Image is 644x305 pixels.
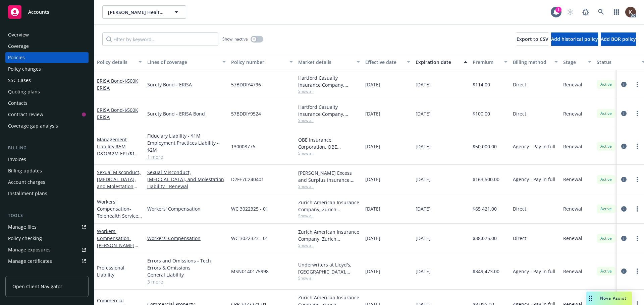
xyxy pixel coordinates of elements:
button: Expiration date [413,54,470,70]
div: Stage [563,59,584,66]
a: ERISA Bond [97,107,138,120]
a: Manage exposures [5,244,89,255]
div: Zurich American Insurance Company, Zurich Insurance Group [298,228,360,242]
a: circleInformation [620,234,628,242]
a: circleInformation [620,109,628,118]
span: $50,000.00 [473,143,497,150]
span: Renewal [563,176,582,183]
a: SSC Cases [5,75,89,86]
span: [DATE] [365,176,380,183]
span: Show inactive [222,36,248,42]
button: Premium [470,54,510,70]
span: Show all [298,118,360,123]
div: Status [597,59,638,66]
button: Market details [296,54,363,70]
span: [DATE] [416,81,431,88]
a: more [633,234,641,242]
span: - [PERSON_NAME] Health Inc [97,235,138,255]
span: Show all [298,183,360,189]
a: more [633,267,641,275]
span: Renewal [563,110,582,117]
a: ERISA Bond [97,78,138,91]
span: - $5M D&O/$2M EPL/$1M FID [97,143,139,164]
span: Agency - Pay in full [513,143,555,150]
a: 3 more [147,278,226,285]
span: $114.00 [473,81,490,88]
span: Active [599,143,613,149]
a: 1 more [147,153,226,160]
div: Policies [8,52,25,63]
span: Direct [513,205,526,212]
span: Add historical policy [551,36,598,42]
div: Underwriters at Lloyd's, [GEOGRAPHIC_DATA], [PERSON_NAME] of London, CFC Underwriting, Amwins [298,261,360,275]
div: Billing method [513,59,550,66]
span: Active [599,110,613,117]
div: Billing [5,145,89,151]
span: [DATE] [416,176,431,183]
a: Billing updates [5,165,89,176]
span: [DATE] [416,268,431,275]
a: Errors and Omissions - Tech Errors & Omissions [147,257,226,271]
span: Show all [298,150,360,156]
a: Policy checking [5,233,89,244]
button: Policy details [94,54,145,70]
button: Nova Assist [586,292,632,305]
span: [DATE] [416,235,431,242]
a: circleInformation [620,80,628,88]
span: [DATE] [365,110,380,117]
div: Manage claims [8,267,42,278]
span: Direct [513,110,526,117]
button: Export to CSV [517,32,548,46]
button: Policy number [228,54,296,70]
span: Active [599,81,613,87]
span: Show all [298,275,360,281]
div: Policy checking [8,233,42,244]
button: Add historical policy [551,32,598,46]
a: Professional Liability [97,264,124,278]
a: Policy changes [5,64,89,74]
span: Accounts [28,9,49,15]
button: Effective date [363,54,413,70]
span: $100.00 [473,110,490,117]
span: [DATE] [416,205,431,212]
span: 130008776 [231,143,255,150]
div: Drag to move [586,292,595,305]
div: Hartford Casualty Insurance Company, Hartford Insurance Group [298,103,360,118]
div: Policy changes [8,64,41,74]
div: Coverage gap analysis [8,121,58,131]
span: $65,421.00 [473,205,497,212]
img: photo [625,7,636,17]
div: SSC Cases [8,75,31,86]
div: Account charges [8,177,45,187]
span: Export to CSV [517,36,548,42]
a: Account charges [5,177,89,187]
div: Policy number [231,59,285,66]
span: Add BOR policy [601,36,636,42]
a: Report a Bug [579,5,592,19]
a: circleInformation [620,267,628,275]
div: Coverage [8,41,29,52]
div: Market details [298,59,353,66]
a: more [633,205,641,213]
span: Nova Assist [600,295,627,301]
a: Policies [5,52,89,63]
a: Coverage gap analysis [5,121,89,131]
a: Coverage [5,41,89,52]
div: Quoting plans [8,86,40,97]
a: Fiduciary Liability - $1M [147,132,226,139]
div: 1 [555,7,561,13]
span: Direct [513,81,526,88]
span: Renewal [563,81,582,88]
span: Show all [298,88,360,94]
span: Active [599,268,613,274]
div: Invoices [8,154,26,165]
a: Surety Bond - ERISA [147,81,226,88]
div: Manage certificates [8,256,52,266]
span: Active [599,206,613,212]
span: Active [599,235,613,241]
a: Quoting plans [5,86,89,97]
span: Open Client Navigator [12,283,62,290]
a: Switch app [610,5,623,19]
a: Workers' Compensation [97,228,135,255]
a: Workers' Compensation [147,205,226,212]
